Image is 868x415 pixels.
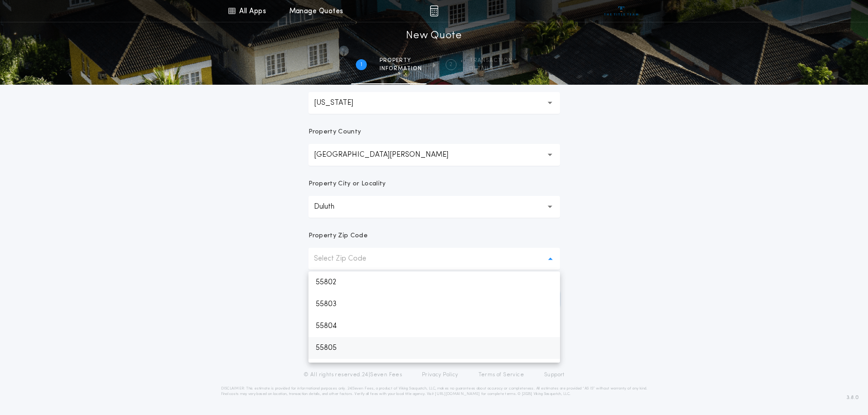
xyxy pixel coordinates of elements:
[303,371,402,379] p: © All rights reserved. 24|Seven Fees
[308,315,560,337] p: 55804
[406,29,462,43] h1: New Quote
[380,65,422,72] span: information
[314,149,463,160] p: [GEOGRAPHIC_DATA][PERSON_NAME]
[308,128,361,137] p: Property County
[847,394,859,402] span: 3.8.0
[308,293,560,315] p: 55803
[314,201,349,212] p: Duluth
[435,392,480,396] a: [URL][DOMAIN_NAME]
[308,272,560,363] ul: Select Zip Code
[308,359,560,381] p: 55806
[308,231,368,241] p: Property Zip Code
[469,57,513,64] span: Transaction
[308,92,560,114] button: [US_STATE]
[308,144,560,166] button: [GEOGRAPHIC_DATA][PERSON_NAME]
[308,179,386,189] p: Property City or Locality
[449,61,452,68] h2: 2
[308,337,560,359] p: 55805
[478,371,524,379] a: Terms of Service
[314,97,368,108] p: [US_STATE]
[360,61,362,68] h2: 1
[422,371,458,379] a: Privacy Policy
[430,5,438,16] img: img
[380,57,422,64] span: Property
[308,196,560,218] button: Duluth
[308,272,560,293] p: 55802
[221,386,647,397] p: DISCLAIMER: This estimate is provided for informational purposes only. 24|Seven Fees, a product o...
[308,248,560,270] button: Select Zip Code
[469,65,513,72] span: details
[604,6,638,15] img: vs-icon
[314,253,381,264] p: Select Zip Code
[544,371,565,379] a: Support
